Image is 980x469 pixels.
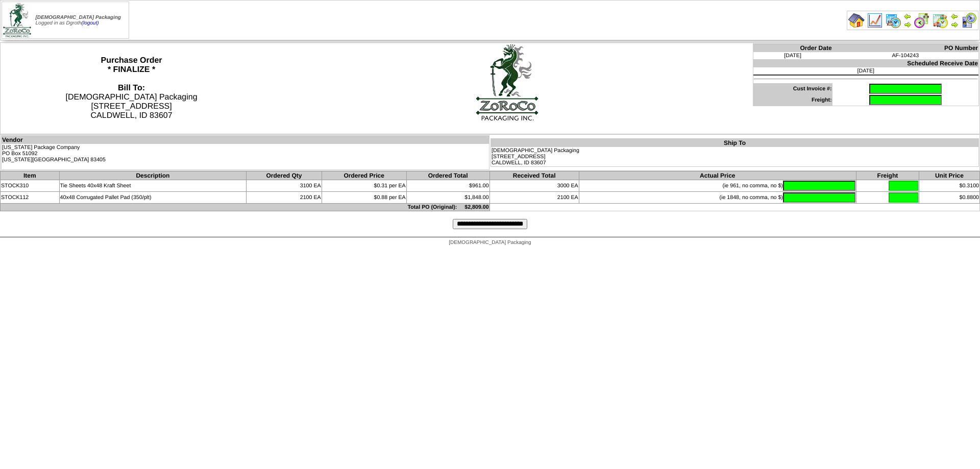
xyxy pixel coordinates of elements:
th: Actual Price [579,171,856,180]
td: $0.31 per EA [322,180,406,192]
span: [DEMOGRAPHIC_DATA] Packaging [36,15,121,20]
th: Item [1,171,60,180]
img: calendarcustomer.gif [961,12,977,29]
span: Logged in as Dgroth [36,15,121,26]
th: Unit Price [919,171,979,180]
th: Scheduled Receive Date [753,59,978,67]
td: [US_STATE] Package Company PO Box 51092 [US_STATE][GEOGRAPHIC_DATA] 83405 [2,144,489,170]
img: logoBig.jpg [475,43,539,121]
th: Vendor [2,136,489,144]
img: arrowright.gif [950,20,959,29]
th: Ship To [491,139,979,147]
img: arrowleft.gif [950,12,959,20]
img: calendarinout.gif [932,12,948,29]
th: PO Number [832,44,979,53]
td: $0.88 per EA [322,192,406,204]
th: Received Total [489,171,579,180]
td: (ie 1848, no comma, no $) [579,192,856,204]
a: (logout) [82,20,99,26]
th: Order Date [753,44,832,53]
td: $961.00 [406,180,489,192]
td: 3000 EA [489,180,579,192]
span: [DEMOGRAPHIC_DATA] Packaging [449,240,531,245]
th: Description [59,171,247,180]
img: zoroco-logo-small.webp [3,3,31,37]
img: home.gif [848,12,865,29]
th: Ordered Price [322,171,406,180]
span: [DEMOGRAPHIC_DATA] Packaging [STREET_ADDRESS] CALDWELL, ID 83607 [65,84,197,120]
th: Freight [856,171,919,180]
td: STOCK112 [1,192,60,204]
td: $0.3100 [919,180,979,192]
td: [DATE] [753,52,832,59]
img: arrowright.gif [903,20,912,29]
strong: Bill To: [118,84,145,92]
td: (ie 961, no comma, no $) [579,180,856,192]
th: Ordered Total [406,171,489,180]
th: Purchase Order * FINALIZE * [1,43,263,134]
td: Tie Sheets 40x48 Kraft Sheet [59,180,247,192]
td: 40x48 Corrugated Pallet Pad (350/plt) [59,192,247,204]
td: [DATE] [753,67,978,75]
th: Ordered Qty [247,171,322,180]
td: 3100 EA [247,180,322,192]
td: 2100 EA [489,192,579,204]
img: calendarblend.gif [914,12,930,29]
td: Cust Invoice #: [753,83,832,94]
td: STOCK310 [1,180,60,192]
img: arrowleft.gif [903,12,912,20]
td: $0.8800 [919,192,979,204]
td: [DEMOGRAPHIC_DATA] Packaging [STREET_ADDRESS] CALDWELL, ID 83607 [491,147,979,167]
td: $1,848.00 [406,192,489,204]
td: Freight: [753,94,832,106]
td: AF-104243 [832,52,979,59]
img: line_graph.gif [867,12,883,29]
td: 2100 EA [247,192,322,204]
img: calendarprod.gif [885,12,901,29]
td: Total PO (Original): $2,809.00 [1,204,490,211]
